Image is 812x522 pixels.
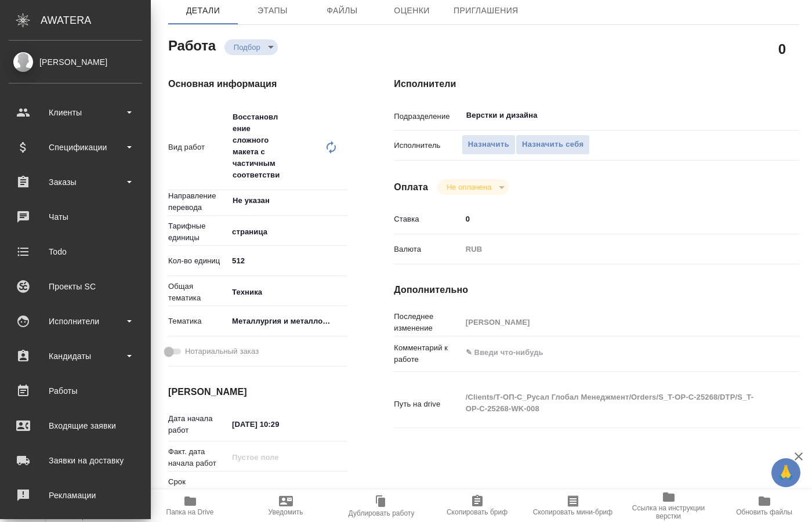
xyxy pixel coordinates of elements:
[394,213,461,225] p: Ставка
[759,114,762,117] button: Open
[621,490,716,522] button: Ссылка на инструкции верстки
[168,476,228,511] p: Срок завершения работ
[394,342,461,365] p: Комментарий к работе
[394,180,428,194] h4: Оплата
[454,3,519,18] span: Приглашения
[9,313,142,330] div: Исполнители
[462,240,766,259] div: RUB
[9,278,142,295] div: Проекты SC
[394,77,799,91] h4: Исполнители
[429,490,525,522] button: Скопировать бриф
[462,211,766,227] input: ✎ Введи что-нибудь
[168,385,347,399] h4: [PERSON_NAME]
[462,314,766,331] input: Пустое поле
[525,490,621,522] button: Скопировать мини-бриф
[462,387,766,419] textarea: /Clients/Т-ОП-С_Русал Глобал Менеджмент/Orders/S_T-OP-C-25268/DTP/S_T-OP-C-25268-WK-008
[3,481,148,510] a: Рекламации
[224,39,278,55] div: Подбор
[9,139,142,156] div: Спецификации
[168,446,228,469] p: Факт. дата начала работ
[9,56,142,68] div: [PERSON_NAME]
[522,138,583,151] span: Назначить себя
[468,138,509,151] span: Назначить
[394,398,461,410] p: Путь на drive
[166,508,214,516] span: Папка на Drive
[168,413,228,436] p: Дата начала работ
[41,9,151,32] div: AWATERA
[9,487,142,504] div: Рекламации
[228,485,329,502] input: ✎ Введи что-нибудь
[9,382,142,400] div: Работы
[230,42,264,52] button: Подбор
[269,508,303,516] span: Уведомить
[447,508,507,516] span: Скопировать бриф
[9,104,142,121] div: Клиенты
[716,490,812,522] button: Обновить файлы
[168,255,228,267] p: Кол-во единиц
[228,222,347,242] div: страница
[314,3,370,18] span: Файлы
[516,135,590,155] button: Назначить себя
[341,200,343,202] button: Open
[142,490,238,522] button: Папка на Drive
[168,190,228,213] p: Направление перевода
[3,446,148,475] a: Заявки на доставку
[736,508,792,516] span: Обновить файлы
[228,252,347,269] input: ✎ Введи что-нибудь
[3,202,148,231] a: Чаты
[168,34,216,55] h2: Работа
[9,417,142,434] div: Входящие заявки
[168,316,228,327] p: Тематика
[462,135,516,155] button: Назначить
[628,504,709,520] span: Ссылка на инструкции верстки
[437,179,509,195] div: Подбор
[3,272,148,301] a: Проекты SC
[168,281,228,304] p: Общая тематика
[3,237,148,266] a: Todo
[776,461,796,485] span: 🙏
[394,111,461,122] p: Подразделение
[238,490,333,522] button: Уведомить
[9,173,142,191] div: Заказы
[349,509,415,517] span: Дублировать работу
[228,282,347,302] div: Техника
[175,3,231,18] span: Детали
[9,243,142,260] div: Todo
[384,3,440,18] span: Оценки
[9,347,142,365] div: Кандидаты
[443,182,495,192] button: Не оплачена
[771,458,800,487] button: 🙏
[228,311,347,331] div: Металлургия и металлобработка
[3,376,148,405] a: Работы
[185,346,259,357] span: Нотариальный заказ
[394,311,461,334] p: Последнее изменение
[778,39,786,59] h2: 0
[394,283,799,297] h4: Дополнительно
[228,416,329,433] input: ✎ Введи что-нибудь
[394,244,461,255] p: Валюта
[168,142,228,153] p: Вид работ
[394,140,461,151] p: Исполнитель
[9,452,142,469] div: Заявки на доставку
[228,449,329,466] input: Пустое поле
[168,220,228,244] p: Тарифные единицы
[333,490,429,522] button: Дублировать работу
[245,3,300,18] span: Этапы
[3,411,148,440] a: Входящие заявки
[533,508,612,516] span: Скопировать мини-бриф
[168,77,347,91] h4: Основная информация
[9,208,142,226] div: Чаты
